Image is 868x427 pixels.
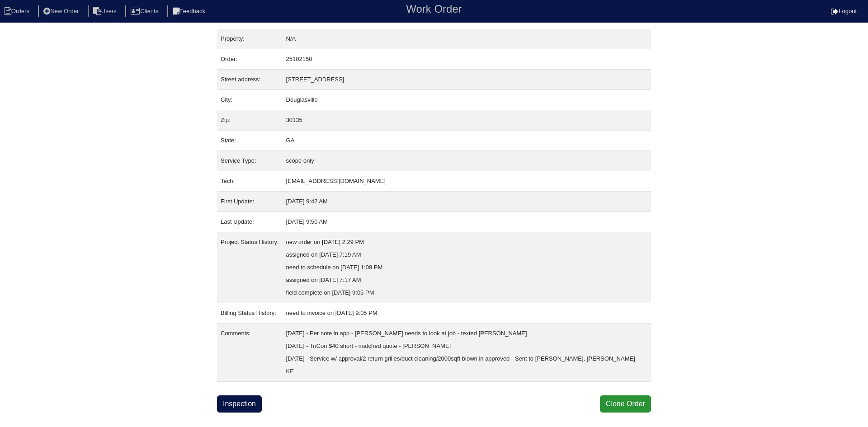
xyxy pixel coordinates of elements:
[217,90,283,110] td: City:
[217,110,283,131] td: Zip:
[217,70,283,90] td: Street address:
[600,395,651,413] button: Clone Order
[38,5,86,18] li: New Order
[286,286,647,299] div: field complete on [DATE] 9:05 PM
[283,90,651,110] td: Douglasville
[217,29,283,49] td: Property:
[125,5,165,18] li: Clients
[283,49,651,70] td: 25102150
[217,212,283,232] td: Last Update:
[286,236,647,249] div: new order on [DATE] 2:29 PM
[88,5,124,18] li: Users
[286,274,647,286] div: assigned on [DATE] 7:17 AM
[283,131,651,151] td: GA
[286,261,647,274] div: need to schedule on [DATE] 1:09 PM
[125,8,165,14] a: Clients
[217,232,283,303] td: Project Status History:
[283,171,651,192] td: [EMAIL_ADDRESS][DOMAIN_NAME]
[217,171,283,192] td: Tech:
[831,8,857,14] a: Logout
[217,192,283,212] td: First Update:
[283,192,651,212] td: [DATE] 9:42 AM
[283,151,651,171] td: scope only
[167,5,212,18] li: Feedback
[88,8,124,14] a: Users
[283,324,651,382] td: [DATE] - Per note in app - [PERSON_NAME] needs to look at job - texted [PERSON_NAME] [DATE] - Tri...
[283,70,651,90] td: [STREET_ADDRESS]
[217,151,283,171] td: Service Type:
[217,395,262,413] a: Inspection
[217,303,283,324] td: Billing Status History:
[217,49,283,70] td: Order:
[217,324,283,382] td: Comments:
[283,212,651,232] td: [DATE] 9:50 AM
[283,29,651,49] td: N/A
[38,8,86,14] a: New Order
[286,249,647,261] div: assigned on [DATE] 7:19 AM
[283,110,651,131] td: 30135
[286,307,647,319] div: need to invoice on [DATE] 9:05 PM
[217,131,283,151] td: State:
